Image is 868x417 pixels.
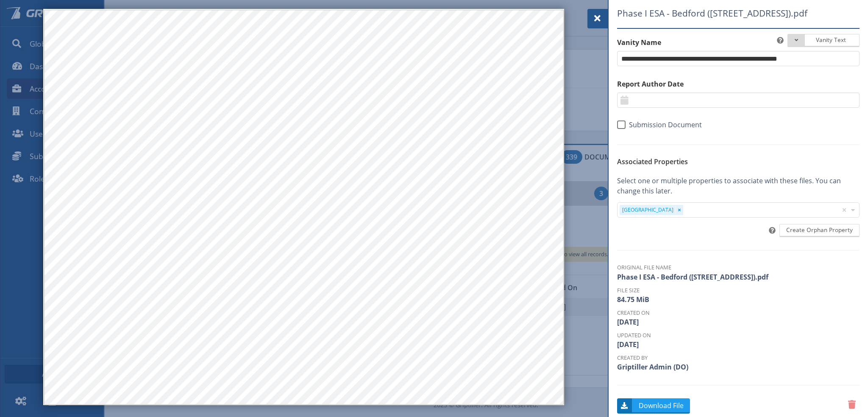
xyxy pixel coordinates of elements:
dt: Original File Name [617,263,860,271]
dt: Created On [617,309,860,317]
dd: Phase I ESA - Bedford ([STREET_ADDRESS]).pdf [617,272,860,282]
h6: Associated Properties [617,158,860,165]
button: Vanity Text [787,34,860,47]
label: Report Author Date [617,79,860,89]
button: Create Orphan Property [779,224,860,237]
button: Download File [617,398,690,414]
dd: [DATE] [617,317,860,327]
span: Phase I ESA - Bedford ([STREET_ADDRESS]).pdf [617,7,818,20]
span: Download File [633,400,690,411]
span: Vanity Text [806,36,853,44]
span: Create Orphan Property [786,226,853,234]
div: [GEOGRAPHIC_DATA] [622,206,673,214]
dd: [DATE] [617,339,860,350]
span: Submission Document [626,120,702,129]
dd: Griptiller Admin (DO) [617,362,860,372]
p: Select one or multiple properties to associate with these files. You can change this later. [617,176,860,196]
dt: Created By [617,354,860,362]
label: Vanity Name [617,37,860,48]
div: Clear all [840,203,849,217]
dt: Updated On [617,331,860,339]
dd: 84.75 MiB [617,294,860,305]
dt: File Size [617,286,860,294]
